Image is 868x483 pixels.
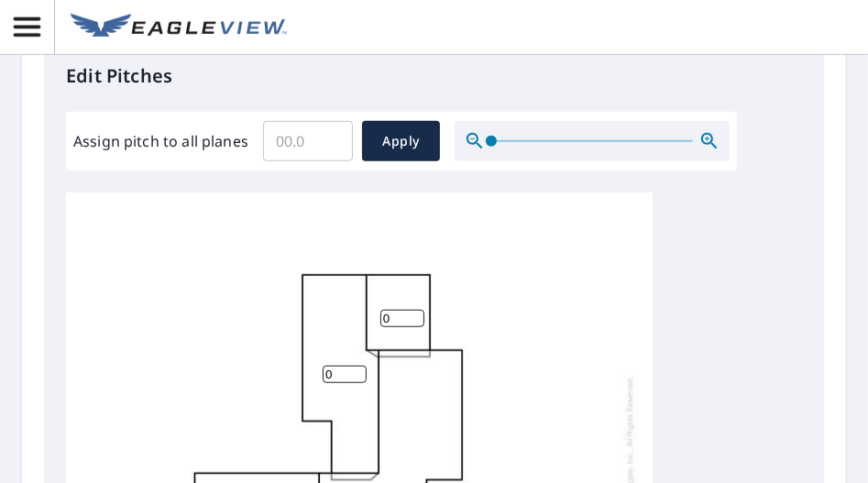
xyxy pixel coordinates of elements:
[71,14,287,41] img: EV Logo
[66,62,802,90] p: Edit Pitches
[263,115,353,167] input: 00.0
[73,130,248,152] label: Assign pitch to all planes
[362,121,440,161] button: Apply
[377,130,425,153] span: Apply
